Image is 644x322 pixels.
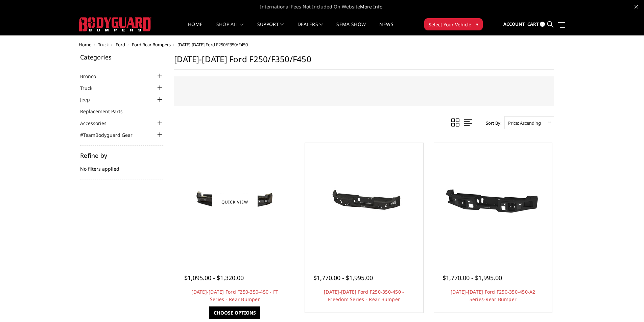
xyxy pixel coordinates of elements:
[324,289,404,302] a: [DATE]-[DATE] Ford F250-350-450 - Freedom Series - Rear Bumper
[476,21,478,28] span: ▾
[336,22,366,35] a: SEMA Show
[177,42,248,48] span: [DATE]-[DATE] Ford F250/F350/F450
[80,152,164,179] div: No filters applied
[429,21,471,28] span: Select Your Vehicle
[80,131,141,139] a: #TeamBodyguard Gear
[79,42,91,48] a: Home
[181,176,289,228] img: 2023-2025 Ford F250-350-450 - FT Series - Rear Bumper
[527,21,539,27] span: Cart
[212,194,258,210] a: Quick view
[482,118,501,128] label: Sort By:
[209,306,260,319] a: Choose Options
[360,3,382,10] a: More Info
[216,22,244,35] a: shop all
[80,54,164,60] h5: Categories
[313,274,373,282] span: $1,770.00 - $1,995.00
[80,96,98,103] a: Jeep
[191,289,278,302] a: [DATE]-[DATE] Ford F250-350-450 - FT Series - Rear Bumper
[503,15,525,33] a: Account
[80,73,104,80] a: Bronco
[80,84,101,92] a: Truck
[436,145,551,259] a: 2023-2025 Ford F250-350-450-A2 Series-Rear Bumper 2023-2025 Ford F250-350-450-A2 Series-Rear Bumper
[503,21,525,27] span: Account
[188,22,202,35] a: Home
[116,42,125,48] a: Ford
[80,120,115,127] a: Accessories
[98,42,109,48] a: Truck
[540,22,545,27] span: 0
[443,274,502,282] span: $1,770.00 - $1,995.00
[174,54,554,70] h1: [DATE]-[DATE] Ford F250/F350/F450
[79,17,151,31] img: BODYGUARD BUMPERS
[439,172,547,232] img: 2023-2025 Ford F250-350-450-A2 Series-Rear Bumper
[610,290,644,322] iframe: Chat Widget
[80,108,131,115] a: Replacement Parts
[257,22,284,35] a: Support
[80,152,164,158] h5: Refine by
[451,289,535,302] a: [DATE]-[DATE] Ford F250-350-450-A2 Series-Rear Bumper
[379,22,393,35] a: News
[297,22,323,35] a: Dealers
[184,274,244,282] span: $1,095.00 - $1,320.00
[177,145,292,259] a: 2023-2025 Ford F250-350-450 - FT Series - Rear Bumper
[307,145,422,259] a: 2023-2025 Ford F250-350-450 - Freedom Series - Rear Bumper 2023-2025 Ford F250-350-450 - Freedom ...
[132,42,171,48] a: Ford Rear Bumpers
[424,18,483,30] button: Select Your Vehicle
[527,15,545,33] a: Cart 0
